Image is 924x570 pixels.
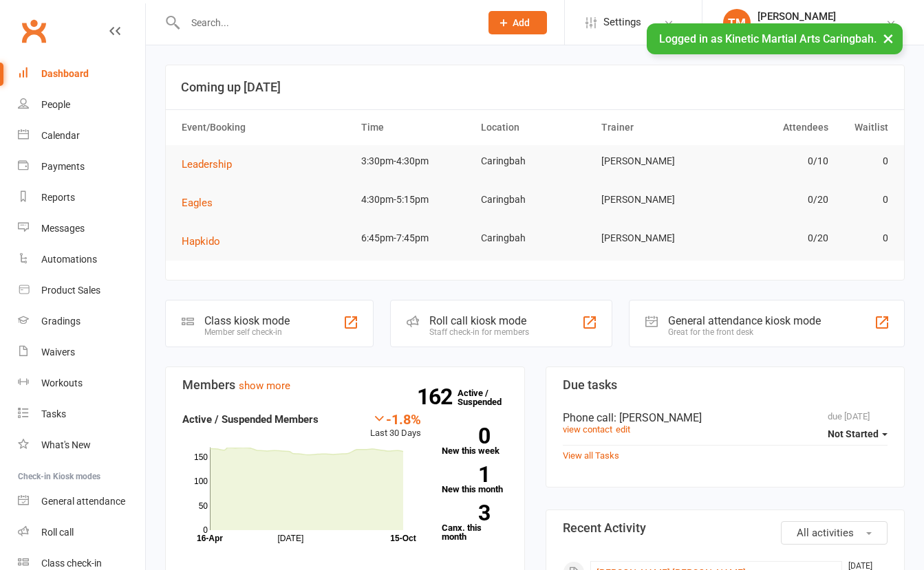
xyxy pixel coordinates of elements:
td: 6:45pm-7:45pm [355,222,475,254]
a: 3Canx. this month [442,505,508,541]
a: edit [616,424,630,435]
button: Eagles [182,195,222,211]
a: Dashboard [18,58,145,89]
input: Search... [181,13,471,32]
div: Great for the front desk [668,327,821,337]
button: Not Started [828,421,888,446]
h3: Recent Activity [563,521,888,535]
div: -1.8% [370,411,421,426]
div: Roll call kiosk mode [429,314,529,327]
span: Hapkido [182,235,220,248]
a: Gradings [18,306,145,337]
button: × [876,23,901,53]
span: Leadership [182,158,232,171]
h3: Members [182,378,508,392]
div: Gradings [41,316,80,327]
button: Add [488,11,547,34]
span: Not Started [828,428,879,439]
div: Reports [41,192,75,203]
a: 0New this week [442,428,508,455]
a: What's New [18,430,145,461]
strong: Active / Suspended Members [182,413,319,426]
strong: 3 [442,503,490,523]
td: [PERSON_NAME] [595,184,715,216]
td: Caringbah [475,145,594,177]
div: Automations [41,254,97,265]
div: Tasks [41,408,66,419]
a: Roll call [18,517,145,548]
td: 4:30pm-5:15pm [355,184,475,216]
div: TM [723,9,751,36]
a: Reports [18,182,145,213]
h3: Coming up [DATE] [181,80,889,94]
div: Class kiosk mode [204,314,290,327]
span: Add [513,17,530,28]
th: Trainer [595,110,715,145]
td: 0 [835,184,894,216]
div: Class check-in [41,558,102,569]
a: People [18,89,145,120]
div: Dashboard [41,68,89,79]
h3: Due tasks [563,378,888,392]
div: Phone call [563,411,888,424]
span: Logged in as Kinetic Martial Arts Caringbah. [659,32,877,45]
th: Event/Booking [175,110,355,145]
td: [PERSON_NAME] [595,145,715,177]
div: General attendance [41,496,125,507]
th: Location [475,110,594,145]
div: Kinetic Martial Arts Caringbah [758,23,885,35]
td: 0/20 [715,184,835,216]
a: Clubworx [17,14,51,48]
a: Tasks [18,399,145,430]
a: 162Active / Suspended [458,378,518,417]
span: Eagles [182,197,213,209]
td: Caringbah [475,222,594,254]
a: General attendance kiosk mode [18,486,145,517]
div: Roll call [41,527,74,538]
strong: 162 [417,386,458,407]
div: Calendar [41,130,80,141]
td: 0 [835,145,894,177]
th: Time [355,110,475,145]
span: : [PERSON_NAME] [614,411,702,424]
span: All activities [797,527,854,539]
div: Staff check-in for members [429,327,529,337]
a: view contact [563,424,612,435]
div: Member self check-in [204,327,290,337]
strong: 0 [442,426,490,446]
div: Workouts [41,377,83,388]
a: Waivers [18,337,145,368]
div: Payments [41,161,85,172]
div: Last 30 Days [370,411,421,441]
td: 0/10 [715,145,835,177]
a: Automations [18,244,145,275]
td: Caringbah [475,184,594,216]
a: Calendar [18,120,145,151]
div: Waivers [41,347,75,358]
a: Product Sales [18,275,145,306]
button: Leadership [182,156,241,173]
button: All activities [781,521,888,545]
th: Attendees [715,110,835,145]
a: Payments [18,151,145,182]
div: Product Sales [41,285,100,296]
div: What's New [41,439,91,450]
a: Workouts [18,368,145,399]
span: Settings [603,7,641,38]
td: 0 [835,222,894,254]
th: Waitlist [835,110,894,145]
td: [PERSON_NAME] [595,222,715,254]
a: 1New this month [442,466,508,494]
td: 3:30pm-4:30pm [355,145,475,177]
a: Messages [18,213,145,244]
td: 0/20 [715,222,835,254]
div: People [41,99,70,110]
button: Hapkido [182,233,230,250]
a: View all Tasks [563,450,619,461]
div: [PERSON_NAME] [758,10,885,23]
div: Messages [41,223,85,234]
a: show more [239,380,290,392]
div: General attendance kiosk mode [668,314,821,327]
strong: 1 [442,464,490,485]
